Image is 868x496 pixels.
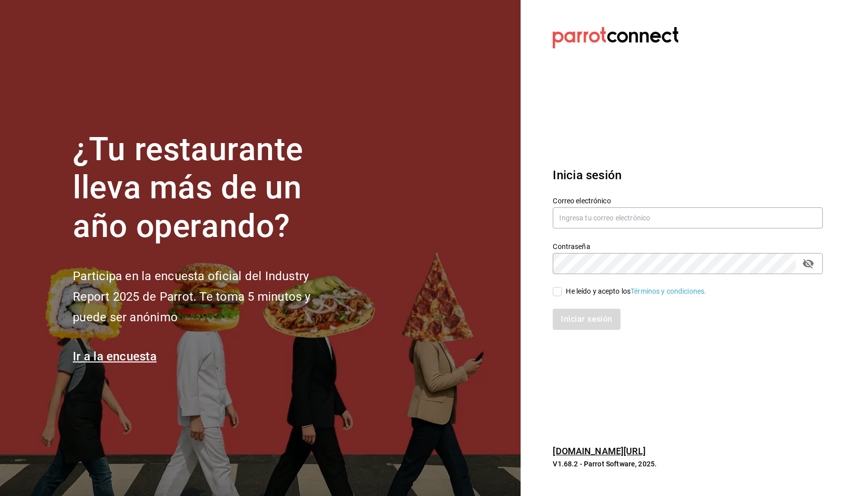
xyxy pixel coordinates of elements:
[553,207,823,228] input: Ingresa tu correo electrónico
[553,446,645,456] a: [DOMAIN_NAME][URL]
[553,166,823,184] h3: Inicia sesión
[73,131,344,246] h1: ¿Tu restaurante lleva más de un año operando?
[73,266,344,327] h2: Participa en la encuesta oficial del Industry Report 2025 de Parrot. Te toma 5 minutos y puede se...
[553,459,823,469] p: V1.68.2 - Parrot Software, 2025.
[800,255,817,272] button: passwordField
[73,349,157,363] a: Ir a la encuesta
[566,286,706,297] div: He leído y acepto los
[553,197,823,204] label: Correo electrónico
[631,287,706,295] a: Términos y condiciones.
[553,242,823,250] label: Contraseña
